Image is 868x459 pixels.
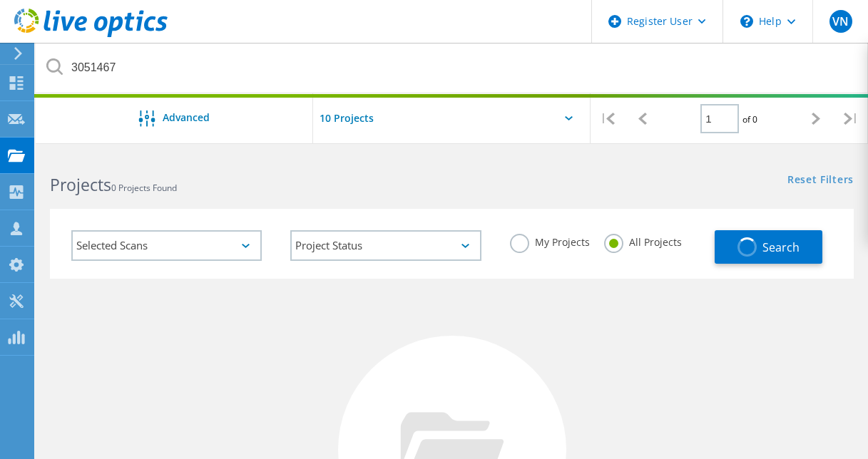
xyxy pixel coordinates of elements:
a: Reset Filters [787,175,854,187]
span: of 0 [742,113,757,125]
span: Search [762,239,800,255]
div: Selected Scans [71,230,262,261]
svg: \n [740,15,753,28]
div: Project Status [290,230,481,261]
a: Live Optics Dashboard [14,30,168,40]
label: My Projects [510,234,590,247]
span: Advanced [163,113,210,123]
div: | [833,93,868,144]
span: 0 Projects Found [111,182,177,194]
button: Search [715,230,822,264]
b: Projects [50,173,111,196]
div: | [591,93,626,144]
span: VN [832,16,849,27]
label: All Projects [604,234,682,247]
